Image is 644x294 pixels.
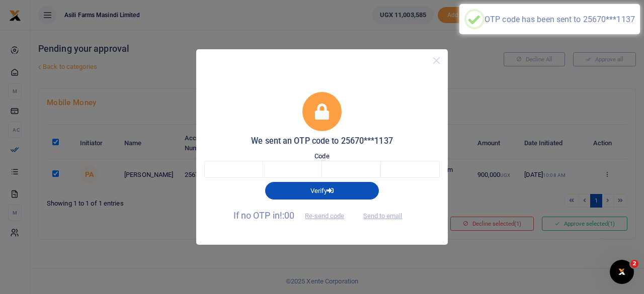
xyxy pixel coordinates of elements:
[265,182,379,199] button: Verify
[233,210,353,221] span: If no OTP in
[280,210,294,221] span: !:00
[204,136,440,146] h5: We sent an OTP code to 25670***1137
[314,151,329,161] label: Code
[630,260,638,268] span: 2
[429,53,444,68] button: Close
[610,260,634,284] iframe: Intercom live chat
[485,15,635,24] div: OTP code has been sent to 25670***1137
